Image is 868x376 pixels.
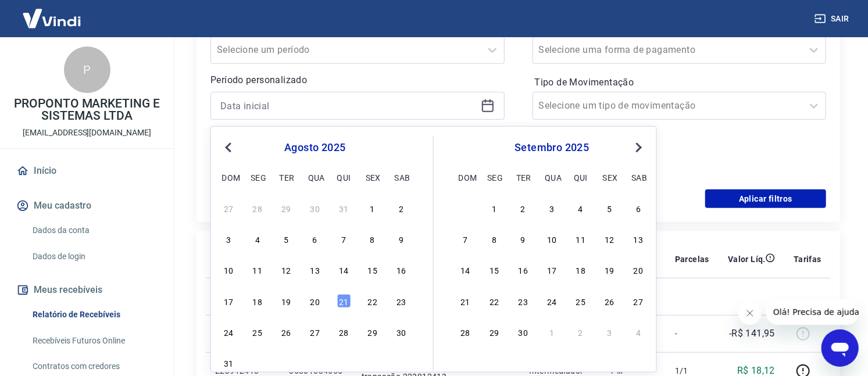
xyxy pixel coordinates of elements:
[23,127,151,139] p: [EMAIL_ADDRESS][DOMAIN_NAME]
[279,232,293,246] div: Choose terça-feira, 5 de agosto de 2025
[738,302,762,325] iframe: Fechar mensagem
[729,327,775,341] p: -R$ 141,95
[28,219,160,242] a: Dados da conta
[516,325,530,339] div: Choose terça-feira, 30 de setembro de 2025
[279,201,293,215] div: Choose terça-feira, 29 de julho de 2025
[251,325,265,339] div: Choose segunda-feira, 25 de agosto de 2025
[394,294,408,308] div: Choose sábado, 23 de agosto de 2025
[516,232,530,246] div: Choose terça-feira, 9 de setembro de 2025
[220,97,476,114] input: Data inicial
[251,356,265,370] div: Choose segunda-feira, 1 de setembro de 2025
[222,263,235,277] div: Choose domingo, 10 de agosto de 2025
[279,263,293,277] div: Choose terça-feira, 12 de agosto de 2025
[366,294,380,308] div: Choose sexta-feira, 22 de agosto de 2025
[394,201,408,215] div: Choose sábado, 2 de agosto de 2025
[7,8,98,17] span: Olá! Precisa de ajuda?
[394,170,408,184] div: sab
[222,356,235,370] div: Choose domingo, 31 de agosto de 2025
[14,158,160,184] a: Início
[602,325,616,339] div: Choose sexta-feira, 3 de outubro de 2025
[487,232,501,246] div: Choose segunda-feira, 8 de setembro de 2025
[487,201,501,215] div: Choose segunda-feira, 1 de setembro de 2025
[812,8,854,30] button: Sair
[574,170,588,184] div: qui
[487,325,501,339] div: Choose segunda-feira, 29 de setembro de 2025
[394,263,408,277] div: Choose sábado, 16 de agosto de 2025
[602,294,616,308] div: Choose sexta-feira, 26 de setembro de 2025
[366,170,380,184] div: sex
[14,277,160,303] button: Meus recebíveis
[394,356,408,370] div: Choose sábado, 6 de setembro de 2025
[308,356,322,370] div: Choose quarta-feira, 3 de setembro de 2025
[487,170,501,184] div: seg
[394,325,408,339] div: Choose sábado, 30 de agosto de 2025
[821,330,859,367] iframe: Botão para abrir a janela de mensagens
[337,201,351,215] div: Choose quinta-feira, 31 de julho de 2025
[308,232,322,246] div: Choose quarta-feira, 6 de agosto de 2025
[631,263,645,277] div: Choose sábado, 20 de setembro de 2025
[632,141,646,155] button: Next Month
[366,325,380,339] div: Choose sexta-feira, 29 de agosto de 2025
[28,329,160,353] a: Recebíveis Futuros Online
[602,263,616,277] div: Choose sexta-feira, 19 de setembro de 2025
[631,325,645,339] div: Choose sábado, 4 de outubro de 2025
[459,170,473,184] div: dom
[535,76,824,89] label: Tipo de Movimentação
[574,232,588,246] div: Choose quinta-feira, 11 de setembro de 2025
[337,294,351,308] div: Choose quinta-feira, 21 de agosto de 2025
[222,232,235,246] div: Choose domingo, 3 de agosto de 2025
[766,299,859,325] iframe: Mensagem da empresa
[251,232,265,246] div: Choose segunda-feira, 4 de agosto de 2025
[308,325,322,339] div: Choose quarta-feira, 27 de agosto de 2025
[337,325,351,339] div: Choose quinta-feira, 28 de agosto de 2025
[308,170,322,184] div: qua
[308,294,322,308] div: Choose quarta-feira, 20 de agosto de 2025
[487,263,501,277] div: Choose segunda-feira, 15 de setembro de 2025
[545,263,559,277] div: Choose quarta-feira, 17 de setembro de 2025
[574,294,588,308] div: Choose quinta-feira, 25 de setembro de 2025
[279,356,293,370] div: Choose terça-feira, 2 de setembro de 2025
[64,46,110,93] div: P
[222,294,235,308] div: Choose domingo, 17 de agosto de 2025
[728,253,766,265] p: Valor Líq.
[14,193,160,219] button: Meu cadastro
[308,263,322,277] div: Choose quarta-feira, 13 de agosto de 2025
[28,245,160,268] a: Dados de login
[366,263,380,277] div: Choose sexta-feira, 15 de agosto de 2025
[545,201,559,215] div: Choose quarta-feira, 3 de setembro de 2025
[459,294,473,308] div: Choose domingo, 21 de setembro de 2025
[222,201,235,215] div: Choose domingo, 27 de julho de 2025
[251,170,265,184] div: seg
[220,199,410,371] div: month 2025-08
[279,325,293,339] div: Choose terça-feira, 26 de agosto de 2025
[516,201,530,215] div: Choose terça-feira, 2 de setembro de 2025
[516,294,530,308] div: Choose terça-feira, 23 de setembro de 2025
[337,263,351,277] div: Choose quinta-feira, 14 de agosto de 2025
[574,325,588,339] div: Choose quinta-feira, 2 de outubro de 2025
[222,141,235,155] button: Previous Month
[631,170,645,184] div: sab
[14,1,90,36] img: Vindi
[337,170,351,184] div: qui
[545,170,559,184] div: qua
[459,325,473,339] div: Choose domingo, 28 de setembro de 2025
[631,232,645,246] div: Choose sábado, 13 de setembro de 2025
[675,253,709,265] p: Parcelas
[602,201,616,215] div: Choose sexta-feira, 5 de setembro de 2025
[516,263,530,277] div: Choose terça-feira, 16 de setembro de 2025
[631,201,645,215] div: Choose sábado, 6 de setembro de 2025
[366,232,380,246] div: Choose sexta-feira, 8 de agosto de 2025
[545,232,559,246] div: Choose quarta-feira, 10 de setembro de 2025
[516,170,530,184] div: ter
[705,189,826,208] button: Aplicar filtros
[574,201,588,215] div: Choose quinta-feira, 4 de setembro de 2025
[366,201,380,215] div: Choose sexta-feira, 1 de agosto de 2025
[279,170,293,184] div: ter
[574,263,588,277] div: Choose quinta-feira, 18 de setembro de 2025
[28,303,160,327] a: Relatório de Recebíveis
[394,232,408,246] div: Choose sábado, 9 de agosto de 2025
[457,141,647,155] div: setembro 2025
[602,232,616,246] div: Choose sexta-feira, 12 de setembro de 2025
[251,294,265,308] div: Choose segunda-feira, 18 de agosto de 2025
[545,325,559,339] div: Choose quarta-feira, 1 de outubro de 2025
